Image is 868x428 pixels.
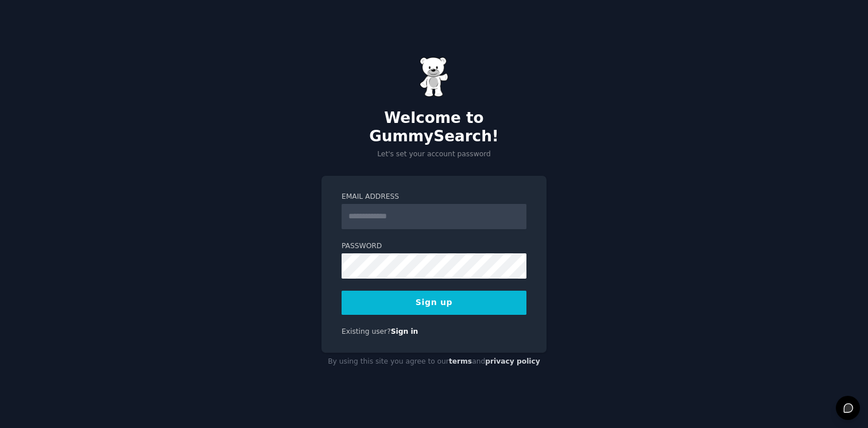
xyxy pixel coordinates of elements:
[420,57,448,97] img: Gummy Bear
[321,109,547,145] h2: Welcome to GummySearch!
[342,241,526,252] label: Password
[321,149,547,160] p: Let's set your account password
[485,357,540,365] a: privacy policy
[449,357,472,365] a: terms
[391,327,418,336] a: Sign in
[342,291,526,315] button: Sign up
[321,353,547,371] div: By using this site you agree to our and
[342,192,526,202] label: Email Address
[342,327,391,336] span: Existing user?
